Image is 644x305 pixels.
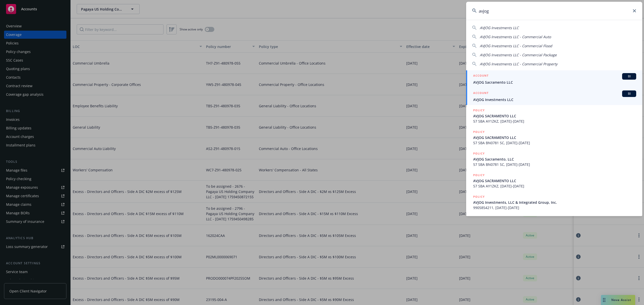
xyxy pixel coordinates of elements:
span: AVJOG Sacramento LLC [473,80,636,85]
span: AVJOG Investments, LLC & Integrated Group, Inc. [473,200,636,205]
span: AVJOG Sacramento, LLC [473,157,636,162]
span: BI [624,91,634,96]
span: AVJOG Investments LLC - Commercial Package [480,53,557,57]
span: BI [624,74,634,79]
span: AVJOG SACRAMENTO LLC [473,178,636,183]
input: Search... [466,2,642,20]
a: ACCOUNTBIAVJOG Investments LLC [466,88,642,105]
h5: ACCOUNT [473,90,489,96]
h5: POLICY [473,129,485,134]
h5: ACCOUNT [473,73,489,79]
span: AVJOG Investments LLC - Commercial Flood [480,43,552,48]
span: AVJOG Investments LLC - Commercial Property [480,62,557,66]
span: AVJOG Investments LLC [473,97,636,102]
a: POLICYAVJOG SACRAMENTO LLC57 SBA AY1ZKZ, [DATE]-[DATE] [466,170,642,191]
a: POLICYAVJOG Investments, LLC & Integrated Group, Inc.9905854211, [DATE]-[DATE] [466,191,642,213]
span: AVJOG SACRAMENTO LLC [473,113,636,119]
h5: POLICY [473,151,485,156]
span: 57 SBA BN0781 SC, [DATE]-[DATE] [473,140,636,145]
a: POLICYAVJOG SACRAMENTO LLC57 SBA AY1ZKZ, [DATE]-[DATE] [466,105,642,127]
h5: POLICY [473,173,485,178]
span: 57 SBA BN0781 SC, [DATE]-[DATE] [473,162,636,167]
span: AVJOG Investments LLC [480,25,519,30]
span: 57 SBA AY1ZKZ, [DATE]-[DATE] [473,183,636,189]
a: ACCOUNTBIAVJOG Sacramento LLC [466,70,642,88]
span: 57 SBA AY1ZKZ, [DATE]-[DATE] [473,119,636,124]
h5: POLICY [473,108,485,113]
span: AVJOG Investments LLC - Commercial Auto [480,34,551,39]
h5: POLICY [473,194,485,199]
span: AVJOG SACRAMENTO LLC [473,135,636,140]
span: 9905854211, [DATE]-[DATE] [473,205,636,210]
a: POLICYAVJOG Sacramento, LLC57 SBA BN0781 SC, [DATE]-[DATE] [466,148,642,170]
a: POLICYAVJOG SACRAMENTO LLC57 SBA BN0781 SC, [DATE]-[DATE] [466,127,642,148]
